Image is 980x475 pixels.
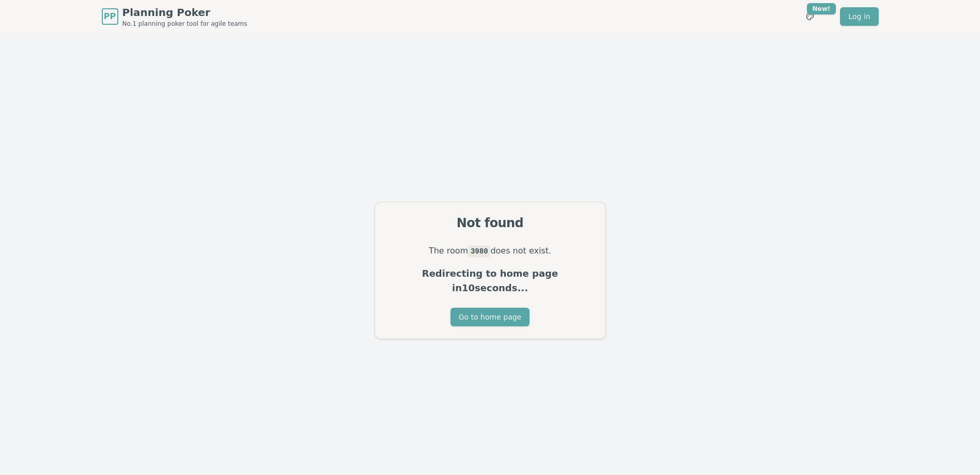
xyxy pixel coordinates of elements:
span: Planning Poker [122,5,247,20]
div: Not found [387,215,593,231]
a: Log in [840,7,878,26]
div: New! [807,3,836,14]
span: No.1 planning poker tool for agile teams [122,20,247,28]
button: New! [801,7,819,26]
span: PP [104,10,116,23]
p: The room does not exist. [387,244,593,258]
code: 3980 [468,246,490,257]
a: PPPlanning PokerNo.1 planning poker tool for agile teams [102,5,247,28]
button: Go to home page [450,308,530,326]
p: Redirecting to home page in 10 seconds... [387,266,593,295]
